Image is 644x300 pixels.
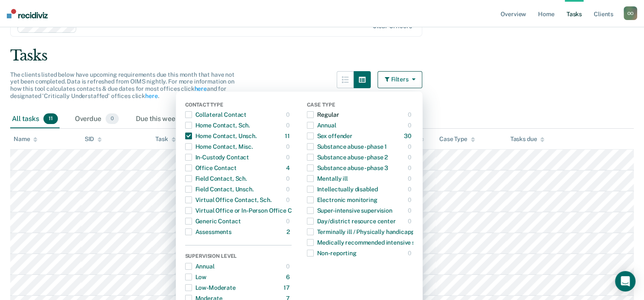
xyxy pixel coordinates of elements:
div: 0 [408,204,413,217]
div: Name [14,136,37,143]
div: 0 [408,246,413,260]
span: The clients listed below have upcoming requirements due this month that have not yet been complet... [10,71,235,99]
div: Non-reporting [307,246,357,260]
div: Medically recommended intensive supervision [307,236,444,249]
div: SID [85,136,102,143]
img: Recidiviz [7,9,48,18]
div: Home Contact, Unsch. [185,129,257,143]
div: Substance abuse - phase 3 [307,161,389,175]
a: here [145,92,157,99]
div: Regular [307,108,339,121]
div: Generic Contact [185,214,241,228]
div: Terminally ill / Physically handicapped [307,225,421,239]
div: 0 [408,140,413,153]
div: Office Contact [185,161,237,175]
div: Field Contact, Sch. [185,172,247,185]
div: 0 [286,214,292,228]
div: Mentally ill [307,172,348,185]
div: Annual [307,118,336,132]
div: Sex offender [307,129,352,143]
div: Day/district resource center [307,214,396,228]
div: All tasks11 [10,110,60,129]
div: Virtual Office Contact, Sch. [185,193,272,207]
span: 0 [106,113,119,124]
div: Electronic monitoring [307,193,378,207]
div: Substance abuse - phase 2 [307,150,388,164]
div: 0 [408,108,413,121]
div: 0 [408,214,413,228]
div: 6 [286,270,292,284]
div: 0 [286,182,292,196]
span: 11 [43,113,58,124]
div: 0 [286,172,292,185]
div: Contact Type [185,102,292,110]
button: Filters [378,71,423,88]
div: In-Custody Contact [185,150,249,164]
div: 2 [286,225,292,239]
div: Annual [185,260,215,273]
div: 0 [286,193,292,207]
div: 0 [408,150,413,164]
div: Tasks [10,47,634,64]
div: Tasks due [510,136,544,143]
div: Case Type [439,136,475,143]
div: Collateral Contact [185,108,246,121]
div: 0 [408,118,413,132]
div: 0 [408,172,413,185]
div: Open Intercom Messenger [615,271,635,291]
div: Virtual Office or In-Person Office Contact [185,204,310,217]
div: Supervision Level [185,253,292,261]
div: O O [624,6,637,20]
div: Field Contact, Unsch. [185,182,254,196]
div: 30 [404,129,413,143]
div: Task [155,136,175,143]
div: Super-intensive supervision [307,204,392,217]
div: Case Type [307,102,413,110]
div: 11 [285,129,292,143]
div: 17 [283,281,292,294]
div: Intellectually disabled [307,182,378,196]
button: OO [624,6,637,20]
div: 0 [408,193,413,207]
a: here [194,85,206,92]
div: 4 [286,161,292,175]
div: 0 [408,161,413,175]
div: 0 [286,140,292,153]
div: Due this week0 [134,110,198,129]
div: Assessments [185,225,232,239]
div: Home Contact, Sch. [185,118,250,132]
div: Overdue0 [73,110,120,129]
div: 0 [286,260,292,273]
div: Low-Moderate [185,281,236,294]
div: 0 [286,118,292,132]
div: 0 [286,150,292,164]
div: Substance abuse - phase 1 [307,140,387,153]
div: Home Contact, Misc. [185,140,253,153]
div: 0 [286,108,292,121]
div: Low [185,270,207,284]
div: 0 [408,182,413,196]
